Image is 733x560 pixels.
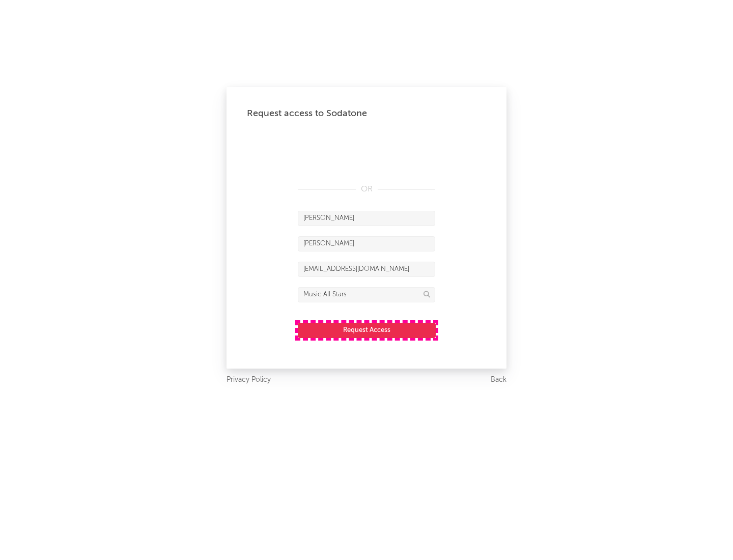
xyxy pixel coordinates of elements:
a: Back [491,374,506,386]
a: Privacy Policy [227,374,271,386]
input: Last Name [298,236,435,251]
input: Division [298,287,435,302]
input: First Name [298,211,435,226]
input: Email [298,262,435,277]
div: OR [298,183,435,195]
div: Request access to Sodatone [247,107,486,120]
button: Request Access [298,323,436,338]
